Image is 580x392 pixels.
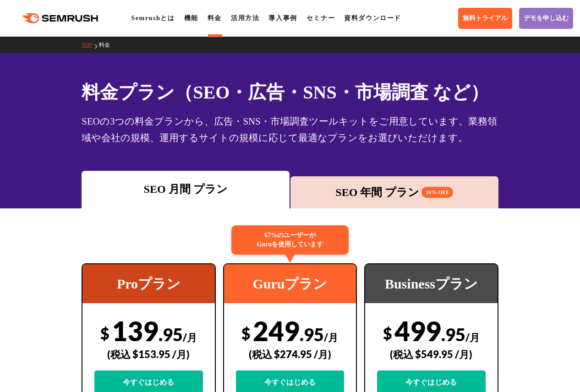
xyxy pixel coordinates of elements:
[377,338,485,370] div: (税込 $549.95 /月)
[383,324,392,343] span: $
[268,15,297,22] a: 導入事例
[344,15,401,22] a: 資料ダウンロード
[300,324,324,345] span: .95
[224,264,356,303] div: Guruプラン
[306,15,335,22] a: セミナー
[184,15,198,22] a: 機能
[82,42,98,48] a: TOP
[519,8,573,29] a: デモを申し込む
[82,113,498,146] div: SEOの3つの料金プランから、広告・SNS・市場調査ツールキットをご用意しています。業務領域や会社の規模、運用するサイトの規模に応じて最適なプランをお選びいただけます。
[324,331,338,343] span: /月
[241,324,251,343] span: $
[231,15,259,22] a: 活用方法
[100,324,109,343] span: $
[295,184,494,201] div: SEO 年間 プラン
[131,15,175,22] a: Semrushとは
[159,324,183,345] span: .95
[86,181,285,197] div: SEO 月間 プラン
[465,331,480,343] span: /月
[208,15,222,22] a: 料金
[441,324,465,345] span: .95
[99,42,117,48] a: 料金
[365,264,497,303] div: Businessプラン
[183,331,197,343] span: /月
[82,79,498,106] h1: 料金プラン（SEO・広告・SNS・市場調査 など）
[421,187,453,198] span: 16% OFF
[82,264,214,303] div: Proプラン
[524,14,569,22] span: デモを申し込む
[236,338,344,370] div: (税込 $274.95 /月)
[463,14,508,22] span: 無料トライアル
[231,225,349,255] div: 67%のユーザーが Guruを使用しています
[94,338,202,370] div: (税込 $153.95 /月)
[458,8,512,29] a: 無料トライアル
